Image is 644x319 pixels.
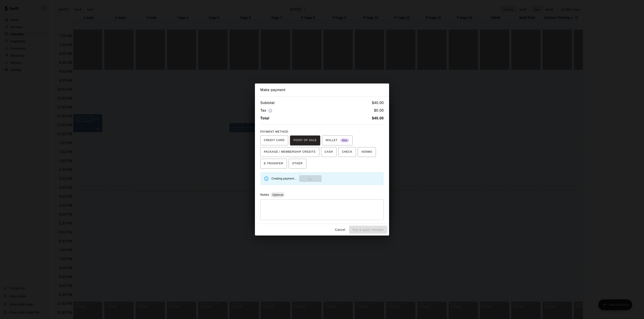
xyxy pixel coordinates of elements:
h6: Tax [260,108,273,114]
button: OTHER [289,159,306,169]
h6: $ 40.00 [372,100,384,106]
span: New [340,138,349,144]
span: PAYMENT METHOD [260,130,288,133]
b: Total [260,116,269,120]
button: WALLET New [322,136,353,145]
span: VENMO [361,148,372,156]
label: Notes [260,193,269,196]
span: CREDIT CARD [264,137,285,144]
button: VENMO [358,147,376,157]
span: CASH [325,148,333,156]
button: POINT OF SALE [290,136,320,145]
button: CREDIT CARD [260,136,288,145]
span: Creating payment... [271,177,297,180]
b: $ 40.00 [372,116,384,120]
span: WALLET [326,137,349,144]
button: CHECK [338,147,356,157]
button: E-TRANSFER [260,159,287,169]
button: Cancel [333,226,347,234]
span: E-TRANSFER [264,160,283,167]
span: CHECK [342,148,352,156]
span: POINT OF SALE [294,137,317,144]
h6: Subtotal [260,100,275,106]
h2: Make payment [255,83,389,96]
span: Optional [271,193,285,196]
span: OTHER [292,160,303,167]
button: CASH [321,147,337,157]
button: PACKAGE / MEMBERSHIP CREDITS [260,147,319,157]
h6: $ 0.00 [374,108,384,114]
span: PACKAGE / MEMBERSHIP CREDITS [264,148,316,156]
